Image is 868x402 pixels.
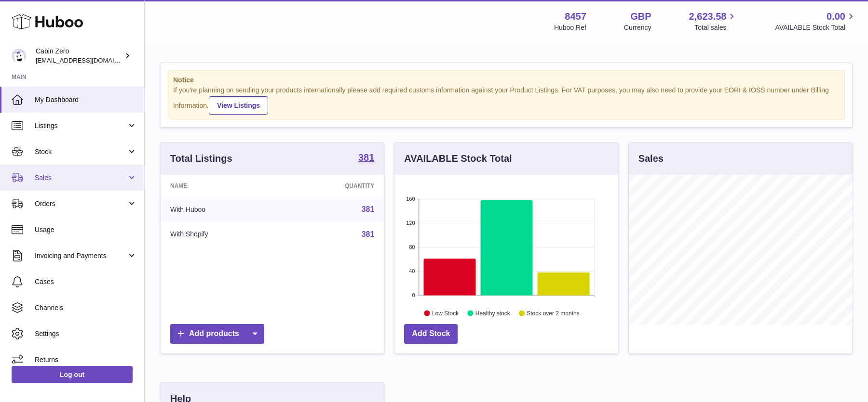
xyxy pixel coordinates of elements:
span: Channels [35,303,137,312]
text: Low Stock [432,310,459,316]
text: 80 [409,244,415,250]
strong: 8457 [565,10,586,23]
th: Name [161,175,281,197]
a: Add Stock [404,324,458,344]
span: AVAILABLE Stock Total [775,23,856,32]
td: With Huboo [161,197,281,222]
span: Sales [35,173,127,182]
a: 381 [362,230,375,238]
text: Healthy stock [475,310,511,316]
strong: 381 [358,153,374,162]
text: 120 [406,220,415,226]
td: With Shopify [161,222,281,247]
span: Orders [35,199,127,208]
span: Total sales [694,23,737,32]
span: Listings [35,121,127,130]
span: Settings [35,329,137,338]
span: Stock [35,147,127,156]
div: If you're planning on sending your products internationally please add required customs informati... [173,86,840,115]
a: 2,623.58 Total sales [689,10,738,32]
th: Quantity [281,175,384,197]
span: Usage [35,225,137,234]
span: My Dashboard [35,95,137,104]
a: View Listings [209,96,268,115]
span: Cases [35,277,137,286]
div: Currency [624,23,651,32]
text: 160 [406,196,415,202]
a: 0.00 AVAILABLE Stock Total [775,10,856,32]
text: 0 [412,292,415,298]
strong: GBP [630,10,651,23]
a: 381 [362,205,375,213]
h3: AVAILABLE Stock Total [404,152,512,165]
span: Invoicing and Payments [35,251,127,260]
text: 40 [409,268,415,274]
a: 381 [358,153,374,164]
img: huboo@cabinzero.com [12,49,26,63]
a: Add products [170,324,264,344]
span: Returns [35,355,137,364]
span: 2,623.58 [689,10,727,23]
span: [EMAIL_ADDRESS][DOMAIN_NAME] [36,56,142,64]
a: Log out [12,366,133,383]
h3: Sales [638,152,664,165]
strong: Notice [173,76,840,85]
div: Cabin Zero [36,47,122,65]
text: Stock over 2 months [527,310,580,316]
h3: Total Listings [170,152,232,165]
span: 0.00 [827,10,845,23]
div: Huboo Ref [554,23,586,32]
